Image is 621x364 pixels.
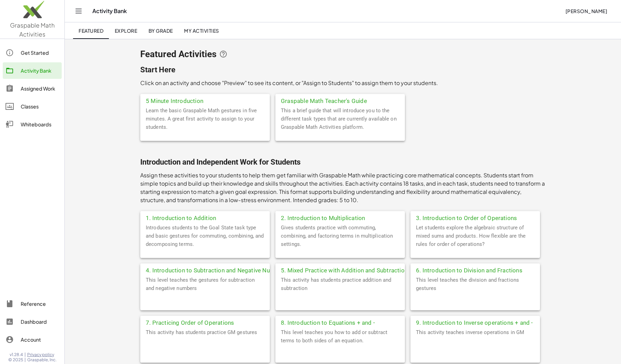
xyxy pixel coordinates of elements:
div: This level teaches the division and fractions gestures [410,276,540,310]
div: Get Started [21,49,59,57]
div: Introduces students to the Goal State task type and basic gestures for commuting, combining, and ... [140,223,270,258]
a: Assigned Work [3,80,62,97]
span: My Activities [184,28,219,34]
div: 5. Mixed Practice with Addition and Subtraction [275,263,405,276]
div: 1. Introduction to Addition [140,211,270,223]
div: This a brief guide that will introduce you to the different task types that are currently availab... [275,106,405,141]
div: Graspable Math Teacher's Guide [275,94,405,106]
div: 7. Practicing Order of Operations [140,316,270,328]
span: Featured [79,28,103,34]
a: Privacy policy [27,352,57,357]
p: Assign these activities to your students to help them get familiar with Graspable Math while prac... [140,171,546,204]
div: This activity teaches inverse operations in GM [410,328,540,363]
div: 4. Introduction to Subtraction and Negative Numbers [140,263,270,276]
div: Gives students practice with commuting, combining, and factoring terms in multiplication settings. [275,223,405,258]
a: Classes [3,98,62,115]
a: Account [3,331,62,348]
div: This activity has students practice GM gestures [140,328,270,363]
a: Whiteboards [3,116,62,133]
h2: Introduction and Independent Work for Students [140,157,546,167]
span: © 2025 [8,357,23,363]
a: Activity Bank [3,62,62,79]
div: Account [21,335,59,344]
div: 6. Introduction to Division and Fractions [410,263,540,276]
span: Graspable, Inc. [27,357,57,363]
div: This level teaches you how to add or subtract terms to both sides of an equation. [275,328,405,363]
div: 5 Minute Introduction [140,94,270,106]
span: | [24,352,26,357]
span: By Grade [148,28,173,34]
div: Reference [21,300,59,308]
span: Featured Activities [140,49,216,59]
div: This level teaches the gestures for subtraction and negative numbers [140,276,270,310]
a: Dashboard [3,313,62,330]
button: Toggle navigation [73,6,84,17]
div: Activity Bank [21,66,59,75]
a: Get Started [3,44,62,61]
div: 3. Introduction to Order of Operations [410,211,540,223]
button: [PERSON_NAME] [560,5,613,17]
span: Graspable Math Activities [10,21,55,38]
span: [PERSON_NAME] [565,8,607,14]
a: Reference [3,295,62,312]
span: | [24,357,26,363]
span: Explore [114,28,137,34]
div: Let students explore the algebraic structure of mixed sums and products. How flexible are the rul... [410,223,540,258]
div: 2. Introduction to Multiplication [275,211,405,223]
span: v1.28.4 [10,352,23,357]
div: Learn the basic Graspable Math gestures in five minutes. A great first activity to assign to your... [140,106,270,141]
div: 8. Introduction to Equations + and - [275,316,405,328]
div: Whiteboards [21,120,59,128]
div: 9. Introduction to Inverse operations + and - [410,316,540,328]
h2: Start Here [140,65,546,75]
div: Classes [21,102,59,111]
div: Assigned Work [21,84,59,93]
p: Click on an activity and choose "Preview" to see its content, or "Assign to Students" to assign t... [140,79,546,87]
div: This activity has students practice addition and subtraction [275,276,405,310]
div: Dashboard [21,318,59,326]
